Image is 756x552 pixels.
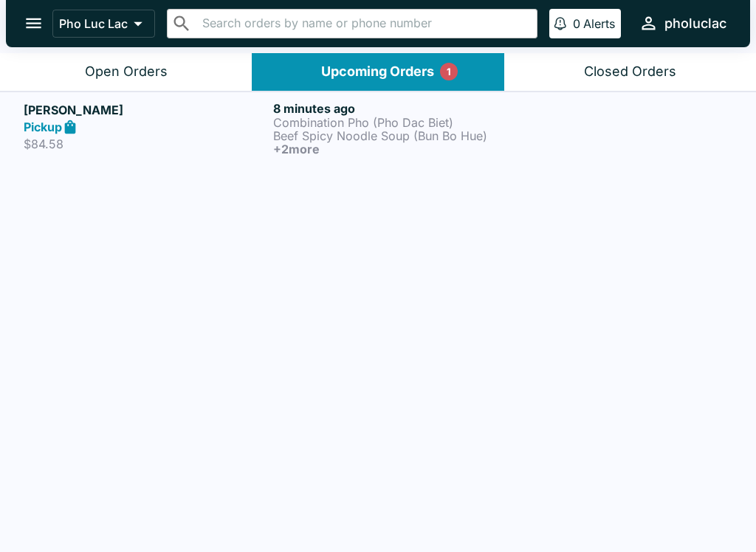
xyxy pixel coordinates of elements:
[583,16,615,31] p: Alerts
[85,63,168,80] div: Open Orders
[52,10,155,38] button: Pho Luc Lac
[15,4,52,42] button: open drawer
[24,101,267,119] h5: [PERSON_NAME]
[321,63,434,80] div: Upcoming Orders
[664,15,726,32] div: pholuclac
[24,120,62,134] strong: Pickup
[273,116,517,129] p: Combination Pho (Pho Dac Biet)
[273,129,517,142] p: Beef Spicy Noodle Soup (Bun Bo Hue)
[273,101,517,116] h6: 8 minutes ago
[24,137,267,151] p: $84.58
[633,7,732,39] button: pholuclac
[273,142,517,156] h6: + 2 more
[447,64,451,79] p: 1
[59,16,128,31] p: Pho Luc Lac
[584,63,676,80] div: Closed Orders
[573,16,580,31] p: 0
[198,13,531,34] input: Search orders by name or phone number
